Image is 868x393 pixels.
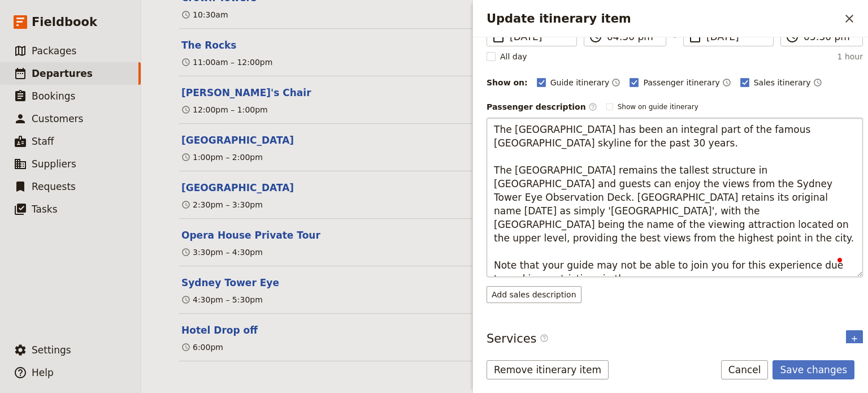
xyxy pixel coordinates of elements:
[181,342,223,353] div: 6:00pm
[32,68,93,79] span: Departures
[721,360,769,379] button: Cancel
[181,294,263,305] div: 4:30pm – 5:30pm
[181,133,294,147] button: Edit this itinerary item
[181,86,311,100] button: Edit this itinerary item
[32,14,97,31] span: Fieldbook
[181,228,320,242] button: Edit this itinerary item
[673,29,676,46] span: -
[487,286,581,303] button: Add sales description
[487,10,840,27] h2: Update itinerary item
[487,101,597,113] label: Passenger description
[588,102,597,111] span: ​
[722,76,731,89] button: Time shown on passenger itinerary
[550,77,610,88] span: Guide itinerary
[846,330,863,347] button: Add service inclusion
[32,344,71,356] span: Settings
[772,360,854,379] button: Save changes
[181,38,236,52] button: Edit this itinerary item
[487,330,549,347] h3: Services
[32,136,54,147] span: Staff
[32,90,75,102] span: Bookings
[181,247,263,258] div: 3:30pm – 4:30pm
[32,113,83,124] span: Customers
[837,51,863,62] span: 1 hour
[181,104,268,115] div: 12:00pm – 1:00pm
[32,45,76,57] span: Packages
[181,323,258,337] button: Edit this itinerary item
[181,276,279,290] button: Edit this itinerary item
[32,204,58,215] span: Tasks
[32,367,54,378] span: Help
[181,9,228,20] div: 10:30am
[540,334,549,347] span: ​
[487,77,528,88] div: Show on:
[643,77,719,88] span: Passenger itinerary
[500,51,527,62] span: All day
[754,77,811,88] span: Sales itinerary
[181,152,263,163] div: 1:00pm – 2:00pm
[540,334,549,343] span: ​
[32,158,76,170] span: Suppliers
[181,57,272,68] div: 11:00am – 12:00pm
[840,9,859,28] button: Close drawer
[181,181,294,195] button: Edit this itinerary item
[32,181,76,192] span: Requests
[813,76,822,89] button: Time shown on sales itinerary
[618,102,698,111] span: Show on guide itinerary
[181,199,263,210] div: 2:30pm – 3:30pm
[611,76,620,89] button: Time shown on guide itinerary
[487,118,863,277] textarea: To enrich screen reader interactions, please activate Accessibility in Grammarly extension settings
[487,360,609,379] button: Remove itinerary item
